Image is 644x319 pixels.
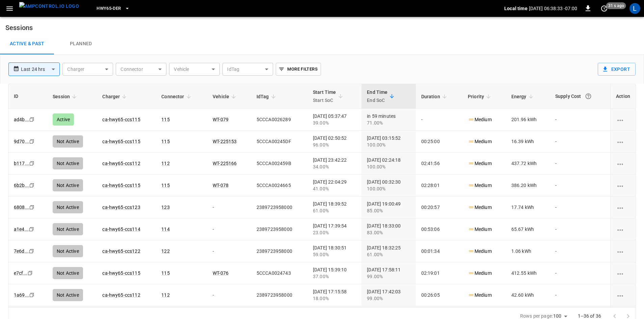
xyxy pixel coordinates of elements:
[367,179,410,192] div: [DATE] 00:32:30
[102,270,140,276] a: ca-hwy65-ccs115
[29,160,35,167] div: copy
[161,227,169,232] a: 114
[367,113,410,126] div: in 59 minutes
[161,92,193,101] span: Connector
[313,266,356,280] div: [DATE] 15:39:10
[616,292,630,298] div: charging session options
[14,270,27,276] a: e7cf...
[416,218,462,240] td: 00:53:06
[14,227,29,232] a: a1e4...
[550,284,610,306] td: -
[161,161,169,166] a: 112
[616,248,630,255] div: charging session options
[313,179,356,192] div: [DATE] 22:04:29
[29,138,35,145] div: copy
[313,119,356,126] div: 39.00%
[313,222,356,236] div: [DATE] 17:39:54
[506,109,550,131] td: 201.96 kWh
[102,248,140,254] a: ca-hwy65-ccs122
[251,240,307,262] td: 2389723958000
[367,96,387,104] p: End SoC
[367,157,410,170] div: [DATE] 02:24:18
[468,248,492,255] p: Medium
[14,161,29,166] a: b117...
[616,204,630,211] div: charging session options
[14,139,29,144] a: 9d70...
[555,90,605,102] div: Supply Cost
[468,226,492,233] p: Medium
[313,113,356,126] div: [DATE] 05:37:47
[367,222,410,236] div: [DATE] 18:33:00
[102,205,140,210] a: ca-hwy65-ccs123
[367,185,410,192] div: 100.00%
[207,196,251,218] td: -
[416,240,462,262] td: 00:01:34
[416,131,462,153] td: 00:25:00
[14,248,29,254] a: 7e6d...
[207,218,251,240] td: -
[550,131,610,153] td: -
[251,218,307,240] td: 2389723958000
[582,90,594,102] button: The cost of your charging session based on your supply rates
[53,289,83,301] div: Not Active
[102,139,140,144] a: ca-hwy65-ccs115
[468,160,492,167] p: Medium
[8,84,636,307] div: sessions table
[550,109,610,131] td: -
[367,141,410,148] div: 100.00%
[53,157,83,169] div: Not Active
[313,88,345,104] span: Start TimeStart SoC
[468,204,492,211] p: Medium
[313,96,336,104] p: Start SoC
[161,205,169,210] a: 123
[53,92,79,101] span: Session
[506,153,550,175] td: 437.72 kWh
[416,196,462,218] td: 00:20:57
[610,84,636,109] th: Action
[367,207,410,214] div: 85.00%
[53,201,83,213] div: Not Active
[598,63,636,76] button: Export
[251,284,307,306] td: 2389723958000
[606,2,626,9] span: 31 s ago
[14,205,29,210] a: 6808...
[257,92,278,101] span: IdTag
[416,109,462,131] td: -
[102,117,140,122] a: ca-hwy65-ccs115
[213,117,229,122] a: WT-079
[53,245,83,257] div: Not Active
[550,175,610,196] td: -
[19,2,79,10] img: ampcontrol.io logo
[161,270,169,276] a: 115
[313,157,356,170] div: [DATE] 23:42:22
[550,240,610,262] td: -
[468,182,492,189] p: Medium
[550,262,610,284] td: -
[313,295,356,302] div: 18.00%
[102,227,140,232] a: ca-hwy65-ccs114
[529,5,577,12] p: [DATE] 06:38:33 -07:00
[251,196,307,218] td: 2389723958000
[367,244,410,258] div: [DATE] 18:32:25
[506,218,550,240] td: 65.67 kWh
[251,109,307,131] td: 5CCCA0026289
[550,153,610,175] td: -
[14,183,29,188] a: 6b2b...
[416,262,462,284] td: 02:19:01
[313,163,356,170] div: 34.00%
[616,138,630,145] div: charging session options
[313,135,356,148] div: [DATE] 02:50:52
[207,284,251,306] td: -
[54,33,108,55] a: Planned
[367,119,410,126] div: 71.00%
[213,139,237,144] a: WT-225153
[416,153,462,175] td: 02:41:56
[29,291,35,299] div: copy
[468,138,492,145] p: Medium
[367,163,410,170] div: 100.00%
[511,92,535,101] span: Energy
[313,201,356,214] div: [DATE] 18:39:52
[506,175,550,196] td: 386.20 kWh
[616,226,630,233] div: charging session options
[313,88,336,104] div: Start Time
